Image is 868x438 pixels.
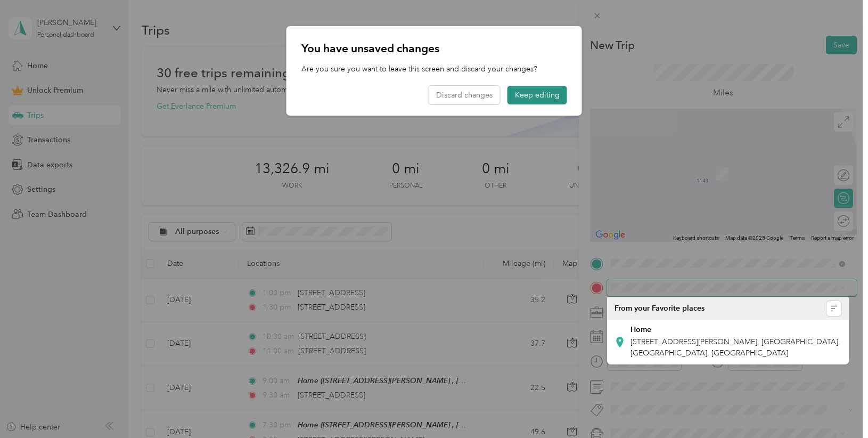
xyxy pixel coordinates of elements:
p: Are you sure you want to leave this screen and discard your changes? [301,63,567,75]
strong: Home [630,325,651,335]
iframe: Everlance-gr Chat Button Frame [808,378,868,438]
span: [STREET_ADDRESS][PERSON_NAME], [GEOGRAPHIC_DATA], [GEOGRAPHIC_DATA], [GEOGRAPHIC_DATA] [630,337,840,358]
p: You have unsaved changes [301,41,567,56]
button: Discard changes [429,86,500,104]
span: From your Favorite places [615,304,705,313]
button: Keep editing [507,86,567,104]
